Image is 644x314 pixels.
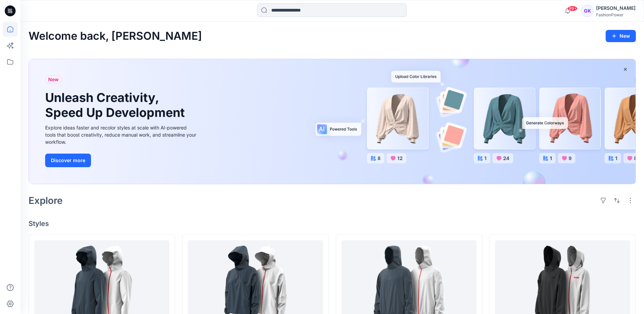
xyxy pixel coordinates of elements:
h4: Styles [29,220,636,228]
button: Discover more [45,154,91,167]
h2: Welcome back, [PERSON_NAME] [29,30,202,42]
button: New [606,30,636,42]
span: 99+ [567,6,577,11]
div: Explore ideas faster and recolor styles at scale with AI-powered tools that boost creativity, red... [45,124,198,145]
a: Discover more [45,154,198,167]
h1: Unleash Creativity, Speed Up Development [45,90,188,120]
h2: Explore [29,195,63,206]
div: [PERSON_NAME] [596,4,636,12]
div: GK [581,5,593,17]
span: New [48,75,59,84]
div: FashionPower [596,12,636,17]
